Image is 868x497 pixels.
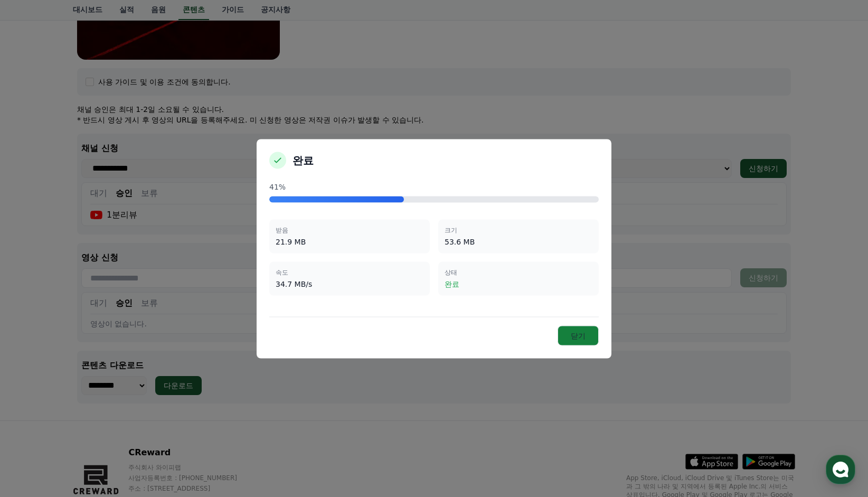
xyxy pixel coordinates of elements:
div: modal [257,139,611,358]
span: 홈 [33,351,40,359]
span: 41% [269,181,286,192]
button: 닫기 [558,325,599,345]
div: 21.9 MB [276,236,423,247]
a: 대화 [70,335,136,361]
div: 받음 [276,226,423,234]
div: 완료 [445,278,592,289]
div: 상태 [445,268,592,276]
span: 대화 [97,351,109,360]
div: 속도 [276,268,423,276]
a: 설정 [136,335,203,361]
span: 설정 [163,351,176,359]
div: 크기 [445,226,592,234]
h2: 완료 [293,153,314,167]
div: 53.6 MB [445,236,592,247]
div: 34.7 MB/s [276,278,423,289]
a: 홈 [3,335,70,361]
